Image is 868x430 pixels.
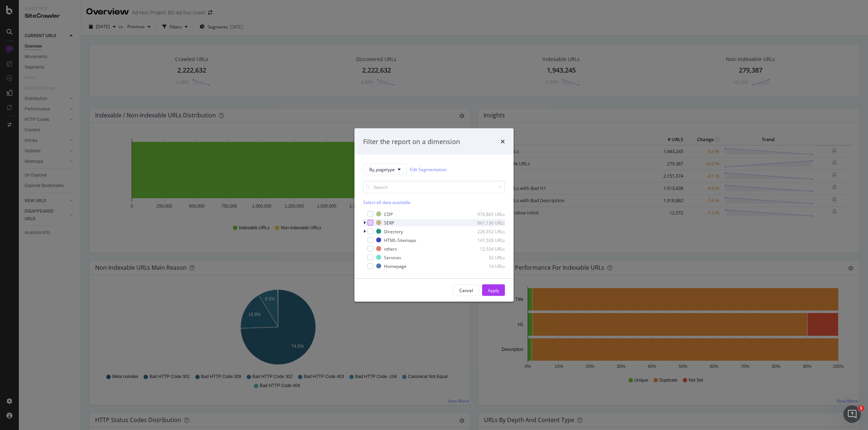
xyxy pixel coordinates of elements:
div: 14 URLs [469,263,505,269]
span: By_pagetype [369,166,395,172]
button: Apply [482,285,505,296]
div: 141,526 URLs [469,237,505,243]
div: 12,534 URLs [469,246,505,252]
div: times [501,137,505,146]
div: modal [354,128,514,302]
div: CDP [384,211,393,217]
div: Directory [384,228,403,234]
input: Search [363,181,505,194]
div: HTML-Sitemaps [384,237,416,243]
div: 226,352 URLs [469,228,505,234]
div: 32 URLs [469,254,505,260]
div: Services [384,254,401,260]
div: 861,136 URLs [469,220,505,226]
div: Apply [488,287,499,293]
div: Cancel [459,287,473,293]
div: Select all data available [363,199,505,205]
button: Cancel [453,285,479,296]
div: SERP [384,220,394,226]
iframe: Intercom live chat [843,405,861,423]
span: 1 [858,405,864,411]
div: Filter the report on a dimension [363,137,460,146]
div: Homepage [384,263,407,269]
div: 976,865 URLs [469,211,505,217]
button: By_pagetype [363,164,407,175]
div: others [384,246,397,252]
a: Edit Segmentation [410,165,447,173]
